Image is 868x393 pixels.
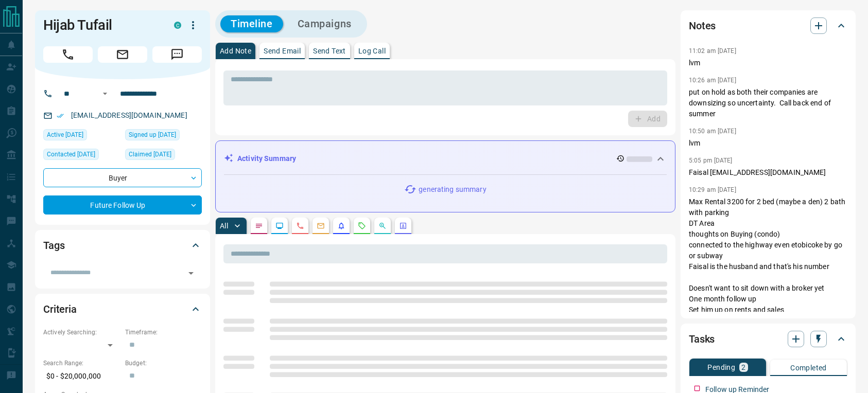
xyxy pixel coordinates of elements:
[689,157,733,164] p: 5:05 pm [DATE]
[689,13,847,38] div: Notes
[220,15,283,32] button: Timeline
[43,301,77,317] h2: Criteria
[43,46,93,63] span: Call
[237,153,296,164] p: Activity Summary
[125,149,202,163] div: Thu Sep 28 2023
[317,222,325,230] svg: Emails
[419,184,486,195] p: generating summary
[125,359,202,368] p: Budget:
[47,130,83,140] span: Active [DATE]
[689,77,736,84] p: 10:26 am [DATE]
[689,58,847,68] p: lvm
[707,364,735,371] p: Pending
[358,222,366,230] svg: Requests
[689,186,736,193] p: 10:29 am [DATE]
[57,112,64,119] svg: Email Verified
[358,47,386,55] p: Log Call
[43,368,120,385] p: $0 - $20,000,000
[220,222,228,229] p: All
[224,149,667,168] div: Activity Summary
[43,149,120,163] div: Thu Oct 09 2025
[184,266,198,280] button: Open
[152,46,202,63] span: Message
[43,359,120,368] p: Search Range:
[296,222,304,230] svg: Calls
[43,168,202,187] div: Buyer
[125,328,202,337] p: Timeframe:
[264,47,301,55] p: Send Email
[689,331,715,347] h2: Tasks
[741,364,745,371] p: 2
[689,196,847,315] p: Max Rental 3200 for 2 bed (maybe a den) 2 bath with parking DT Area thoughts on Buying (condo) co...
[313,47,346,55] p: Send Text
[337,222,345,230] svg: Listing Alerts
[98,46,147,63] span: Email
[689,138,847,149] p: lvm
[43,233,202,258] div: Tags
[399,222,407,230] svg: Agent Actions
[99,87,111,100] button: Open
[43,195,202,215] div: Future Follow Up
[71,111,187,119] a: [EMAIL_ADDRESS][DOMAIN_NAME]
[129,149,171,159] span: Claimed [DATE]
[790,364,827,371] p: Completed
[174,22,181,29] div: condos.ca
[378,222,387,230] svg: Opportunities
[43,17,159,33] h1: Hijab Tufail
[129,130,176,140] span: Signed up [DATE]
[125,129,202,144] div: Thu Jul 08 2021
[689,47,736,55] p: 11:02 am [DATE]
[689,128,736,135] p: 10:50 am [DATE]
[689,17,716,34] h2: Notes
[689,327,847,351] div: Tasks
[47,149,95,159] span: Contacted [DATE]
[43,129,120,144] div: Sun Oct 12 2025
[43,297,202,321] div: Criteria
[43,237,64,254] h2: Tags
[287,15,362,32] button: Campaigns
[255,222,263,230] svg: Notes
[689,167,847,178] p: Faisal [EMAIL_ADDRESS][DOMAIN_NAME]
[43,328,120,337] p: Actively Searching:
[220,47,251,55] p: Add Note
[689,87,847,119] p: put on hold as both their companies are downsizing so uncertainty. Call back end of summer
[275,222,284,230] svg: Lead Browsing Activity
